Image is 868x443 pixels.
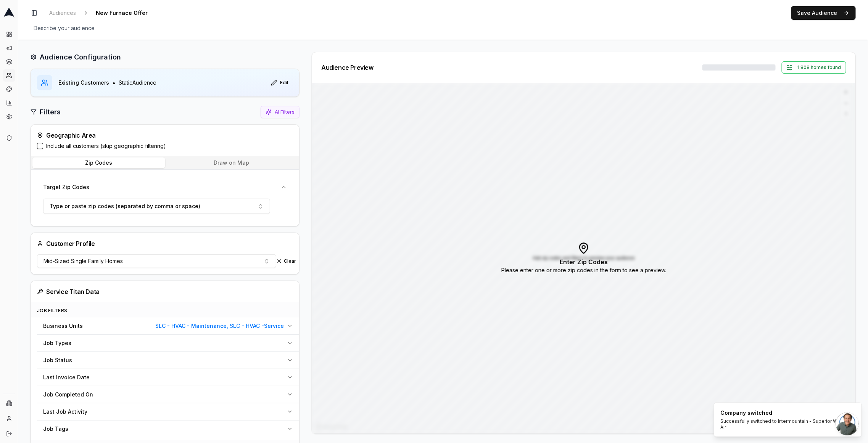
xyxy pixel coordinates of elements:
[155,322,284,330] span: SLC - HVAC - Maintenance, SLC - HVAC -Service
[165,157,298,168] button: Draw on Map
[43,425,68,433] span: Job Tags
[46,8,79,18] a: Audiences
[93,8,151,18] span: New Furnace Offer
[40,52,121,63] h2: Audience Configuration
[836,413,859,435] div: Open chat
[37,352,299,369] button: Job Status
[720,409,852,417] div: Company switched
[43,374,90,381] span: Last Invoice Date
[58,79,109,87] span: Existing Customers
[3,428,15,440] button: Log out
[112,78,116,87] span: •
[37,369,299,386] button: Last Invoice Date
[46,8,163,18] nav: breadcrumb
[37,308,67,313] span: Job Filters
[37,318,299,334] button: Business UnitsSLC - HVAC - Maintenance, SLC - HVAC -Service
[791,6,856,20] button: Save Audience
[37,403,299,420] button: Last Job Activity
[49,9,76,17] span: Audiences
[276,258,296,264] button: Clear
[31,23,98,34] span: Describe your audience
[46,142,166,150] label: Include all customers (skip geographic filtering)
[37,386,299,403] button: Job Completed On
[37,239,95,248] div: Customer Profile
[43,257,123,265] span: Mid-Sized Single Family Homes
[37,335,299,352] button: Job Types
[37,131,293,140] div: Geographic Area
[119,79,156,87] span: Static Audience
[782,61,846,74] button: 1,808 homes found
[32,157,165,168] button: Zip Codes
[43,356,72,364] span: Job Status
[37,179,293,196] button: Target Zip Codes
[275,109,295,115] span: AI Filters
[43,391,93,398] span: Job Completed On
[50,202,200,210] span: Type or paste zip codes (separated by comma or space)
[43,322,83,330] span: Business Units
[37,287,293,296] div: Service Titan Data
[560,257,608,266] p: Enter Zip Codes
[40,107,61,117] h2: Filters
[720,418,852,430] div: Successfully switched to Intermountain - Superior Water & Air
[37,196,293,220] div: Target Zip Codes
[501,266,666,274] p: Please enter one or more zip codes in the form to see a preview.
[43,408,87,416] span: Last Job Activity
[43,183,89,191] span: Target Zip Codes
[261,106,300,118] button: AI Filters
[321,64,374,71] div: Audience Preview
[266,77,293,89] button: Edit
[43,339,71,347] span: Job Types
[37,421,299,437] button: Job Tags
